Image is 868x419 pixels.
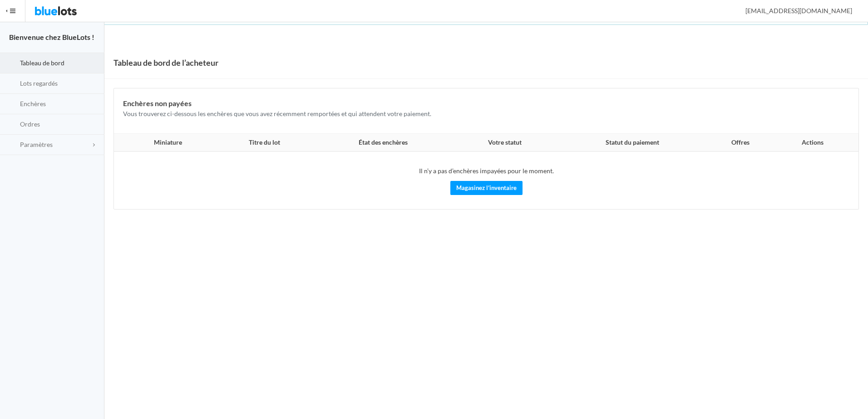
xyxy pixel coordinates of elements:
span: Lots regardés [20,79,58,87]
span: Tableau de bord [20,59,64,67]
span: Enchères [20,100,46,107]
p: Vous trouverez ci-dessous les enchères que vous avez récemment remportées et qui attendent votre ... [123,109,849,119]
span: Ordres [20,120,40,128]
th: Offres [708,134,772,152]
span: Paramètres [20,141,53,148]
p: Il n’y a pas d’enchères impayées pour le moment. [123,166,849,176]
th: Votre statut [454,134,556,152]
b: Enchères non payées [123,99,192,107]
th: Actions [772,134,858,152]
strong: Bienvenue chez BlueLots ! [9,33,94,41]
font: [EMAIL_ADDRESS][DOMAIN_NAME] [745,7,852,15]
th: Titre du lot [216,134,313,152]
h1: Tableau de bord de l’acheteur [113,56,218,69]
a: Magasinez l’inventaire [450,181,523,195]
th: Statut du paiement [556,134,709,152]
th: État des enchères [313,134,454,152]
th: Miniature [114,134,216,152]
